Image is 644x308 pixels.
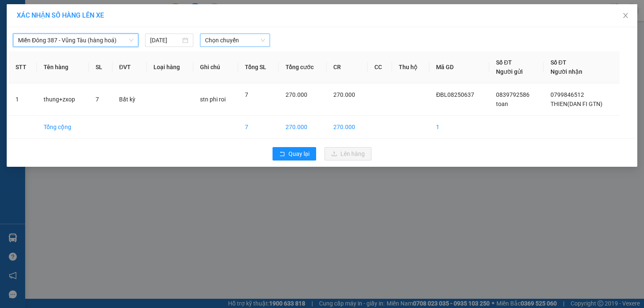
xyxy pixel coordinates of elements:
span: R : [6,55,14,64]
span: 0839792586 [496,91,530,98]
span: Quay lại [288,149,309,158]
span: Miền Đông 387 - Vũng Tàu (hàng hoá) [18,34,133,47]
th: Tổng cước [279,51,327,83]
span: 7 [96,96,99,103]
th: STT [9,51,37,83]
td: thung+zxop [37,83,89,116]
button: uploadLên hàng [325,147,371,160]
span: THIEN(DAN FI GTN) [551,101,602,107]
span: Gửi: [7,8,20,17]
span: toan [496,101,508,107]
button: rollbackQuay lại [273,147,316,160]
span: 7 [245,91,248,98]
input: 12/08/2025 [150,36,181,45]
th: Thu hộ [392,51,429,83]
th: Tổng SL [238,51,278,83]
span: rollback [279,151,285,158]
th: ĐVT [112,51,147,83]
span: 270.000 [333,91,355,98]
span: XÁC NHẬN SỐ HÀNG LÊN XE [17,11,104,19]
div: toan [7,17,66,27]
th: Tên hàng [37,51,89,83]
td: Tổng cộng [37,116,89,139]
span: Số ĐT [496,59,512,66]
td: Bất kỳ [112,83,147,116]
th: CR [327,51,367,83]
span: Người nhận [551,68,582,75]
span: Người gửi [496,68,523,75]
td: 270.000 [279,116,327,139]
div: 0839792586 [7,27,66,39]
button: Close [614,4,637,28]
span: ĐBL08250637 [436,91,474,98]
td: 1 [429,116,489,139]
td: 270.000 [327,116,367,139]
div: THIEN(DAN FI GTN) [72,17,130,37]
span: 270.000 [286,91,307,98]
span: 0799846512 [551,91,584,98]
th: CC [368,51,392,83]
td: 7 [238,116,278,139]
div: 0799846512 [72,37,130,49]
span: stn phi roi [200,96,226,103]
span: Số ĐT [551,59,566,66]
td: 1 [9,83,37,116]
div: 270.000 [6,54,67,64]
th: Ghi chú [193,51,239,83]
div: 167 QL13 [7,7,66,17]
div: Bình Giã [72,7,130,17]
th: Mã GD [429,51,489,83]
span: close [622,12,629,19]
th: Loại hàng [147,51,193,83]
span: Chọn chuyến [205,34,265,47]
span: Nhận: [72,8,92,17]
th: SL [89,51,112,83]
